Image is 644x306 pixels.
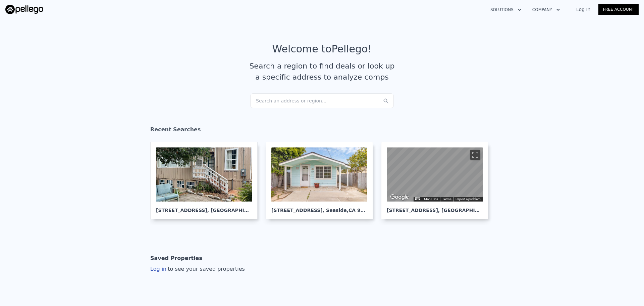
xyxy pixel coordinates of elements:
a: [STREET_ADDRESS], Seaside,CA 93955 [266,142,378,219]
div: Search an address or region... [250,93,394,108]
a: Open this area in Google Maps (opens a new window) [388,193,411,202]
img: Google [388,193,411,202]
span: to see your saved properties [166,266,245,272]
a: Free Account [598,4,639,15]
button: Keyboard shortcuts [415,197,420,200]
div: [STREET_ADDRESS] , [GEOGRAPHIC_DATA] [387,202,483,214]
div: Street View [387,147,483,202]
div: Log in [150,265,245,273]
div: Search a region to find deals or look up a specific address to analyze comps [247,60,397,83]
div: Welcome to Pellego ! [272,43,372,55]
button: Toggle fullscreen view [470,150,480,160]
button: Company [527,4,566,16]
button: Solutions [485,4,527,16]
div: [STREET_ADDRESS] , [GEOGRAPHIC_DATA] [156,202,252,214]
button: Map Data [424,197,438,202]
a: [STREET_ADDRESS], [GEOGRAPHIC_DATA] [150,142,263,219]
a: Terms (opens in new tab) [442,197,451,201]
span: , CA 93955 [347,208,374,213]
a: Report a problem [455,197,481,201]
a: Map [STREET_ADDRESS], [GEOGRAPHIC_DATA] [381,142,494,219]
img: Pellego [5,5,43,14]
div: [STREET_ADDRESS] , Seaside [271,202,367,214]
div: Map [387,147,483,202]
a: Log In [568,6,598,13]
div: Recent Searches [150,120,494,142]
div: Saved Properties [150,252,202,265]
